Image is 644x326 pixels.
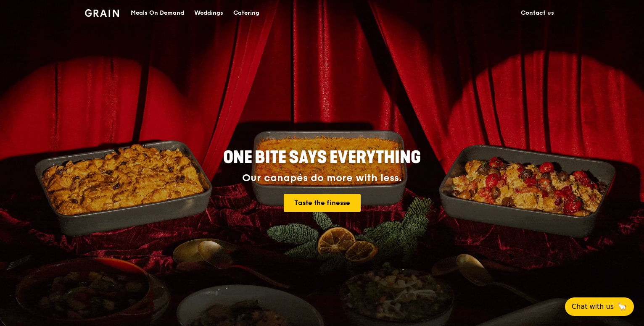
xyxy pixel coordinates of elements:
div: Our canapés do more with less. [171,172,473,184]
a: Taste the finesse [284,194,361,212]
div: Meals On Demand [131,0,184,26]
a: Contact us [516,0,559,26]
span: ONE BITE SAYS EVERYTHING [223,147,421,168]
img: Grain [85,9,119,17]
div: Catering [233,0,259,26]
a: Catering [228,0,264,26]
button: Chat with us🦙 [565,297,634,316]
a: Weddings [189,0,228,26]
div: Weddings [194,0,223,26]
span: 🦙 [617,302,627,312]
span: Chat with us [572,302,614,312]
